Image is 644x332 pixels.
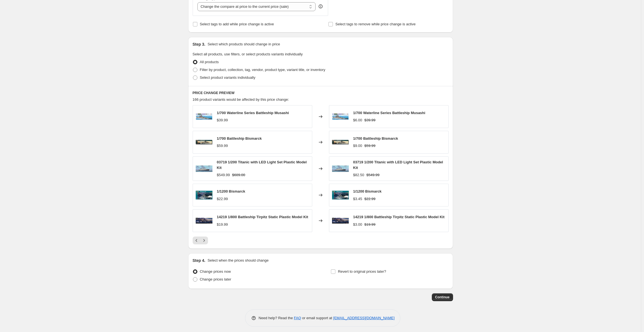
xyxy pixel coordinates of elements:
span: Revert to original prices later? [338,269,386,274]
div: $549.99 [217,172,230,178]
h2: Step 3. [193,41,205,47]
span: 03719 1/200 Titanic with LED Light Set Plastic Model Kit [353,160,443,170]
span: Need help? Read the [259,316,294,320]
div: $82.50 [353,172,364,178]
div: $22.99 [217,196,228,202]
span: 166 product variants would be affected by this price change: [193,97,289,102]
strike: $689.00 [232,172,245,178]
div: $3.00 [353,222,362,227]
span: 14219 1/800 Battleship Tirpitz Static Plastic Model Kit [217,215,308,219]
span: Change prices later [200,277,231,281]
span: All products [200,60,219,64]
nav: Pagination [193,237,208,244]
span: or email support at [301,316,333,320]
button: Continue [432,293,453,301]
strike: $39.99 [364,117,376,123]
img: TR03719_80x.jpg [332,160,349,177]
p: Select which products should change in price [207,41,280,47]
a: [EMAIL_ADDRESS][DOMAIN_NAME] [333,316,394,320]
img: RK05098_80x.jpg [332,134,349,151]
span: 03719 1/200 Titanic with LED Light Set Plastic Model Kit [217,160,307,170]
span: Continue [435,295,450,299]
span: 14219 1/800 Battleship Tirpitz Static Plastic Model Kit [353,215,445,219]
img: AC14219-1_80x.jpg [196,212,212,229]
span: Select tags to remove while price change is active [335,22,416,26]
span: Change prices now [200,269,231,274]
div: help [318,4,323,9]
img: RK05802-1_80x.webp [332,187,349,203]
div: $9.00 [353,143,362,149]
img: TR03719_80x.jpg [196,160,212,177]
span: 1/700 Battleship Bismarck [217,136,262,141]
span: 1/700 Waterline Series Battleship Musashi [217,111,289,115]
div: $19.99 [217,222,228,227]
span: 1/700 Waterline Series Battleship Musashi [353,111,425,115]
span: Filter by product, collection, tag, vendor, product type, variant title, or inventory [200,68,325,72]
a: FAQ [294,316,301,320]
span: Select product variants individually [200,75,255,80]
strike: $59.99 [364,143,376,149]
strike: $22.99 [364,196,376,202]
img: T31114_80x.jpg [196,108,212,125]
img: AC14219-1_80x.jpg [332,212,349,229]
span: 1/1200 Bismarck [217,189,245,193]
span: Select tags to add while price change is active [200,22,274,26]
h6: PRICE CHANGE PREVIEW [193,91,449,95]
h2: Step 4. [193,258,205,263]
span: 1/700 Battleship Bismarck [353,136,398,141]
div: $39.99 [217,117,228,123]
p: Select when the prices should change [207,258,268,263]
img: RK05098_80x.jpg [196,134,212,151]
div: $6.00 [353,117,362,123]
div: $3.45 [353,196,362,202]
button: Next [200,237,208,244]
img: RK05802-1_80x.webp [196,187,212,203]
span: 1/1200 Bismarck [353,189,382,193]
span: Select all products, use filters, or select products variants individually [193,52,303,56]
button: Previous [193,237,200,244]
strike: $19.99 [364,222,376,227]
strike: $549.99 [366,172,379,178]
div: $59.99 [217,143,228,149]
img: T31114_80x.jpg [332,108,349,125]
